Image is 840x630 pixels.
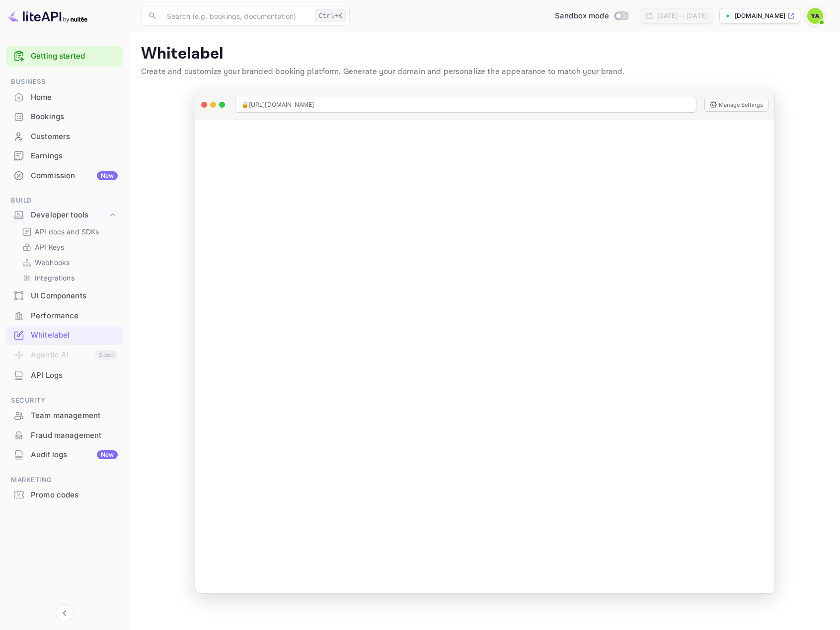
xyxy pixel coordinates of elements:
div: Performance [6,306,123,326]
div: Developer tools [31,210,108,221]
span: Marketing [6,475,123,486]
span: 🔒 [URL][DOMAIN_NAME] [241,100,314,109]
div: Developer tools [6,207,123,224]
div: [DATE] — [DATE] [657,11,707,20]
div: Bookings [31,111,118,123]
div: Earnings [6,146,123,166]
p: API Keys [35,242,64,252]
div: Whitelabel [31,330,118,341]
button: Manage Settings [704,98,768,112]
a: Fraud management [6,426,123,444]
img: Yariv Adin [807,8,823,24]
a: Home [6,88,123,106]
div: Commission [31,170,118,182]
div: Earnings [31,150,118,162]
div: UI Components [31,290,118,302]
p: Create and customize your branded booking platform. Generate your domain and personalize the appe... [141,66,828,78]
div: Bookings [6,107,123,127]
a: API docs and SDKs [22,226,115,237]
a: Customers [6,127,123,145]
a: Getting started [31,51,118,62]
a: Earnings [6,146,123,165]
span: Sandbox mode [555,10,609,22]
div: API Logs [6,366,123,385]
input: Search (e.g. bookings, documentation) [161,6,311,26]
div: Getting started [6,46,123,67]
div: Audit logsNew [6,445,123,465]
p: API docs and SDKs [35,226,99,237]
a: API Logs [6,366,123,384]
div: Fraud management [31,430,118,441]
div: New [97,171,118,180]
a: CommissionNew [6,166,123,185]
p: Webhooks [35,257,70,268]
a: Integrations [22,273,115,283]
button: Collapse navigation [56,604,74,622]
a: Webhooks [22,257,115,268]
div: Webhooks [18,255,119,270]
div: Team management [31,410,118,421]
div: Whitelabel [6,326,123,345]
div: Promo codes [31,490,118,501]
div: Home [31,92,118,103]
div: Audit logs [31,449,118,461]
img: LiteAPI logo [8,8,87,24]
a: Audit logsNew [6,445,123,464]
div: Team management [6,406,123,425]
div: UI Components [6,286,123,306]
span: Business [6,76,123,87]
div: Customers [6,127,123,146]
div: API docs and SDKs [18,224,119,239]
p: [DOMAIN_NAME] [735,11,785,20]
div: Fraud management [6,426,123,445]
div: New [97,450,118,459]
span: Security [6,395,123,406]
p: Integrations [35,273,75,283]
a: UI Components [6,286,123,305]
a: Team management [6,406,123,424]
div: Promo codes [6,486,123,505]
div: API Logs [31,370,118,381]
a: Promo codes [6,486,123,504]
div: API Keys [18,240,119,254]
div: Ctrl+K [315,9,346,22]
div: Performance [31,310,118,322]
span: Build [6,195,123,206]
div: CommissionNew [6,166,123,186]
a: Bookings [6,107,123,126]
div: Integrations [18,271,119,285]
a: Performance [6,306,123,325]
a: Whitelabel [6,326,123,344]
div: Customers [31,131,118,142]
div: Switch to Production mode [551,10,632,22]
p: Whitelabel [141,44,828,64]
a: API Keys [22,242,115,252]
div: Home [6,88,123,107]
